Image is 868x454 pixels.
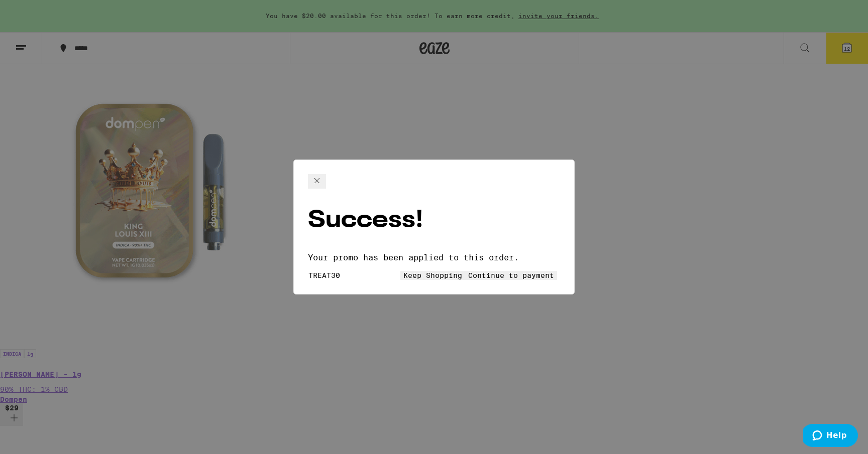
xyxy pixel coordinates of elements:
button: Keep Shopping [400,271,465,280]
iframe: Opens a widget where you can find more information [803,424,858,449]
h2: Success! [308,209,560,233]
span: Continue to payment [468,271,554,279]
button: Continue to payment [465,271,557,280]
input: Promo code [308,271,400,280]
span: Keep Shopping [403,271,462,279]
p: Your promo has been applied to this order. [308,253,560,262]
